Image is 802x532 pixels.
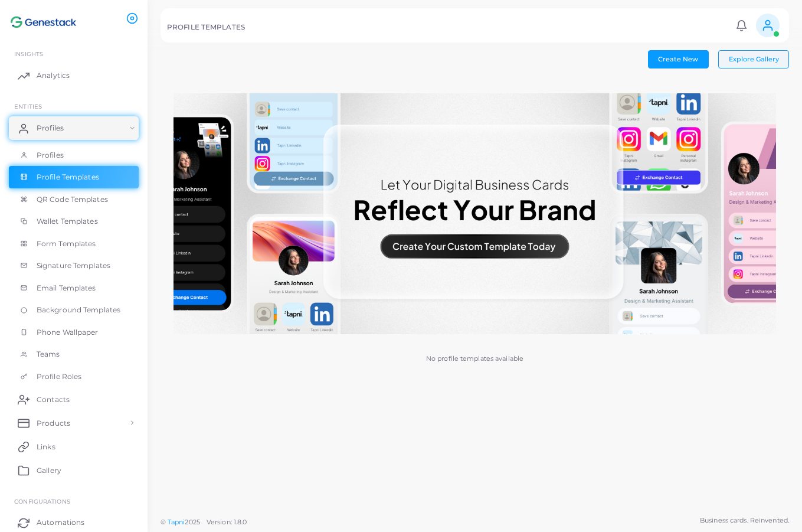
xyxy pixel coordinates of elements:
a: Products [9,411,139,435]
span: Products [37,418,70,429]
a: Phone Wallpaper [9,321,139,344]
span: Teams [37,349,60,360]
span: Profile Templates [37,172,99,182]
a: Email Templates [9,277,139,299]
span: QR Code Templates [37,194,108,205]
span: Contacts [37,394,70,405]
a: Form Templates [9,233,139,255]
span: ENTITIES [14,103,42,110]
span: Links [37,442,55,452]
a: Profiles [9,144,139,167]
span: Business cards. Reinvented. [700,515,789,526]
a: Background Templates [9,299,139,321]
span: Gallery [37,465,61,476]
a: Wallet Templates [9,210,139,233]
span: Signature Templates [37,260,110,271]
a: Analytics [9,64,139,87]
a: Profile Templates [9,166,139,188]
button: Explore Gallery [718,50,789,68]
span: INSIGHTS [14,50,43,57]
span: Email Templates [37,283,96,293]
a: Profile Roles [9,365,139,388]
a: Gallery [9,458,139,482]
span: Analytics [37,70,70,81]
span: Automations [37,517,84,528]
span: © [161,517,247,527]
span: Form Templates [37,239,96,249]
a: Profiles [9,116,139,140]
h5: PROFILE TEMPLATES [167,23,245,31]
span: Background Templates [37,305,120,315]
a: Teams [9,343,139,365]
span: Phone Wallpaper [37,327,99,338]
a: Signature Templates [9,254,139,277]
a: Contacts [9,387,139,411]
span: Profile Roles [37,371,81,382]
p: No profile templates available [426,354,523,364]
span: Profiles [37,150,64,161]
span: 2025 [185,517,199,527]
span: Version: 1.8.0 [207,518,247,526]
span: Configurations [14,498,70,505]
a: Links [9,435,139,458]
img: No profile templates [174,93,776,334]
img: logo [11,11,76,33]
a: Tapni [168,518,185,526]
span: Explore Gallery [729,55,779,63]
button: Create New [648,50,709,68]
span: Wallet Templates [37,216,98,227]
span: Create New [658,55,698,63]
a: QR Code Templates [9,188,139,211]
span: Profiles [37,123,64,133]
